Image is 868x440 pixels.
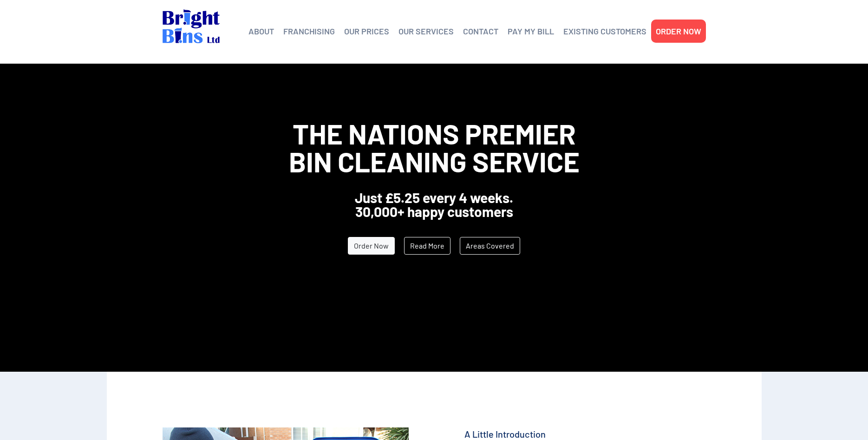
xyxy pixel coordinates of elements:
a: ABOUT [248,24,274,38]
a: Order Now [348,237,395,255]
a: EXISTING CUSTOMERS [563,24,646,38]
a: OUR SERVICES [398,24,454,38]
a: CONTACT [463,24,498,38]
a: ORDER NOW [656,24,701,38]
a: Areas Covered [460,237,520,255]
a: FRANCHISING [283,24,335,38]
a: PAY MY BILL [508,24,554,38]
a: OUR PRICES [344,24,389,38]
span: The Nations Premier Bin Cleaning Service [289,117,580,178]
a: Read More [404,237,450,255]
